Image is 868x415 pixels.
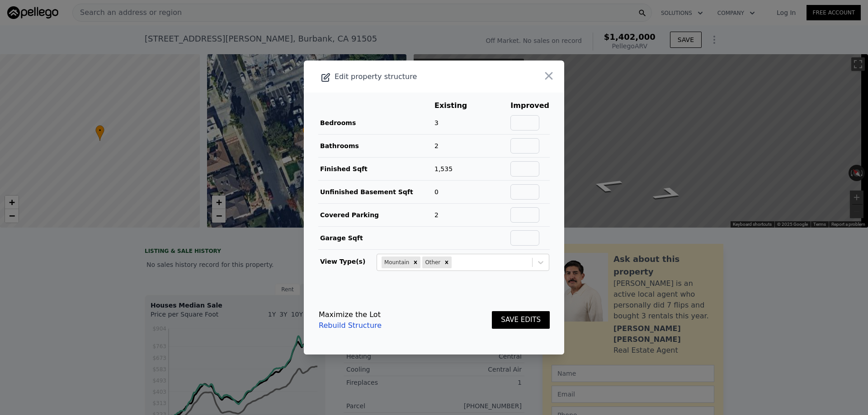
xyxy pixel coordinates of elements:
[382,256,410,268] div: Mountain
[434,142,439,149] span: 2
[434,100,481,112] th: Existing
[318,227,434,250] td: Garage Sqft
[434,211,439,219] span: 2
[422,256,442,268] div: Other
[318,135,434,158] td: Bathrooms
[410,256,420,268] div: Remove Mountain
[318,112,434,135] td: Bedrooms
[318,204,434,227] td: Covered Parking
[434,119,439,126] span: 3
[434,188,439,196] span: 0
[318,181,434,204] td: Unfinished Basement Sqft
[318,158,434,181] td: Finished Sqft
[442,256,452,268] div: Remove Other
[304,70,512,83] div: Edit property structure
[492,311,550,329] button: SAVE EDITS
[319,320,382,331] a: Rebuild Structure
[318,250,376,271] td: View Type(s)
[510,100,550,112] th: Improved
[319,309,382,320] div: Maximize the Lot
[434,165,453,173] span: 1,535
